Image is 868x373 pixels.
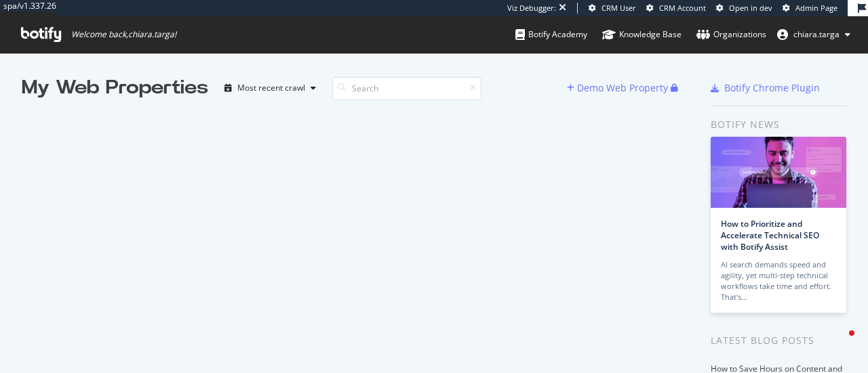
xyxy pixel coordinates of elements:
[711,81,820,95] a: Botify Chrome Plugin
[567,77,671,99] button: Demo Web Property
[696,28,766,41] div: Organizations
[724,81,820,95] div: Botify Chrome Plugin
[721,218,819,253] a: How to Prioritize and Accelerate Technical SEO with Botify Assist
[602,28,682,41] div: Knowledge Base
[71,29,176,40] span: Welcome back, chiara.targa !
[766,24,861,45] button: chiara.targa
[237,84,305,92] div: Most recent crawl
[729,3,772,13] span: Open in dev
[646,3,706,14] a: CRM Account
[219,77,321,99] button: Most recent crawl
[589,3,636,14] a: CRM User
[507,3,556,14] div: Viz Debugger:
[602,16,682,53] a: Knowledge Base
[696,16,766,53] a: Organizations
[793,28,840,40] span: chiara.targa
[721,259,836,303] div: AI search demands speed and agility, yet multi-step technical workflows take time and effort. Tha...
[822,327,854,359] iframe: Intercom live chat
[567,82,671,93] a: Demo Web Property
[783,3,837,14] a: Admin Page
[711,333,846,348] div: Latest Blog Posts
[601,3,636,13] span: CRM User
[577,81,668,95] div: Demo Web Property
[22,74,208,102] div: My Web Properties
[332,76,481,100] input: Search
[515,16,587,53] a: Botify Academy
[795,3,837,13] span: Admin Page
[515,28,587,41] div: Botify Academy
[711,117,846,132] div: Botify news
[711,137,846,208] img: How to Prioritize and Accelerate Technical SEO with Botify Assist
[716,3,772,14] a: Open in dev
[659,3,706,13] span: CRM Account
